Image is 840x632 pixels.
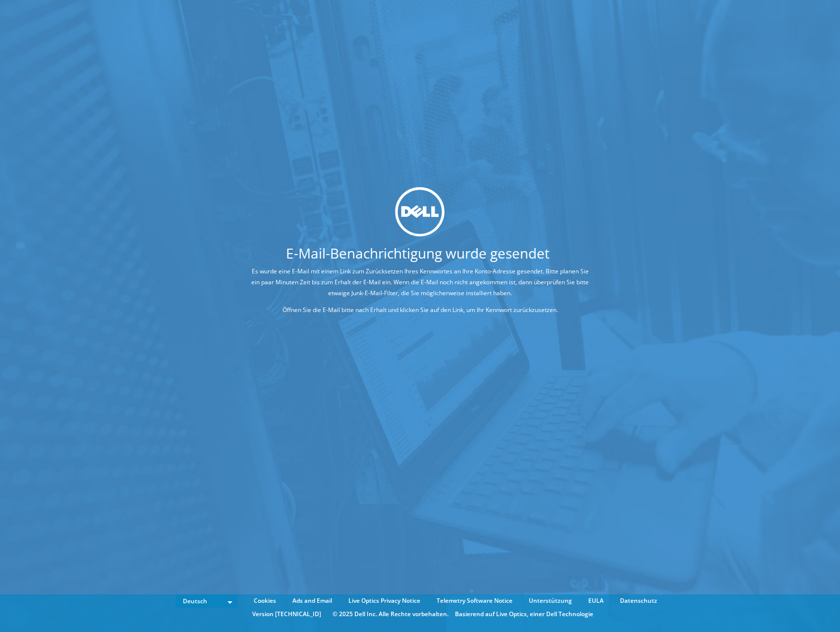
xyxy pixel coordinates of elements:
li: © 2025 Dell Inc. Alle Rechte vorbehalten. [328,609,453,620]
p: Es wurde eine E-Mail mit einem Link zum Zurücksetzen Ihres Kennwortes an Ihre Konto-Adresse gesen... [247,266,593,299]
p: Öffnen Sie die E-Mail bitte nach Erhalt und klicken Sie auf den Link, um Ihr Kennwort zurückzuset... [247,305,593,316]
li: Version [TECHNICAL_ID] [247,609,326,620]
a: Datenschutz [613,595,665,606]
h1: E-Mail-Benachrichtigung wurde gesendet [210,246,625,260]
img: dell_svg_logo.svg [395,187,445,237]
li: Basierend auf Live Optics, einer Dell Technologie [455,609,593,620]
a: Telemetry Software Notice [429,595,520,606]
a: Live Optics Privacy Notice [341,595,428,606]
a: EULA [581,595,611,606]
a: Ads and Email [285,595,339,606]
a: Cookies [246,595,283,606]
a: Unterstützung [521,595,579,606]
